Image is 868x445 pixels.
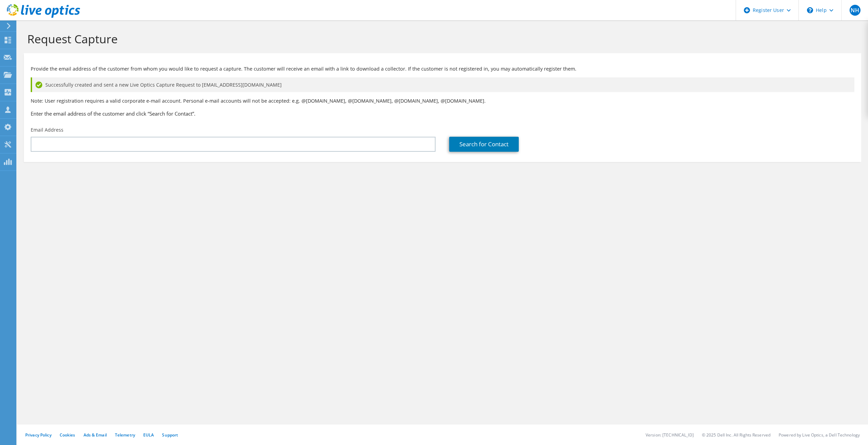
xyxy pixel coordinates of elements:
[807,7,813,13] svg: \n
[162,432,178,438] a: Support
[45,81,282,89] span: Successfully created and sent a new Live Optics Capture Request to [EMAIL_ADDRESS][DOMAIN_NAME]
[31,97,854,105] p: Note: User registration requires a valid corporate e-mail account. Personal e-mail accounts will ...
[31,65,854,73] p: Provide the email address of the customer from whom you would like to request a capture. The cust...
[60,432,75,438] a: Cookies
[31,127,63,133] label: Email Address
[449,137,519,152] a: Search for Contact
[779,432,860,438] li: Powered by Live Optics, a Dell Technology
[143,432,154,438] a: EULA
[702,432,770,438] li: © 2025 Dell Inc. All Rights Reserved
[27,32,854,46] h1: Request Capture
[646,432,694,438] li: Version: [TECHNICAL_ID]
[84,432,107,438] a: Ads & Email
[115,432,135,438] a: Telemetry
[25,432,52,438] a: Privacy Policy
[31,110,854,117] h3: Enter the email address of the customer and click “Search for Contact”.
[850,5,860,16] span: NH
